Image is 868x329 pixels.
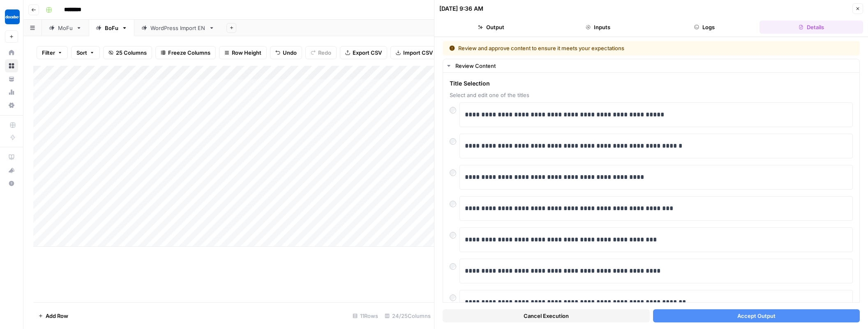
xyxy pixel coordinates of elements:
div: WordPress Import EN [150,24,205,32]
button: Review Content [443,59,859,72]
span: Import CSV [403,49,433,57]
button: Add Row [33,309,73,322]
button: Freeze Columns [155,46,216,59]
button: Cancel Execution [443,309,650,322]
span: Title Selection [450,79,853,88]
span: Row Height [232,49,261,57]
button: Help + Support [5,177,18,190]
a: MoFu [42,20,89,36]
span: Export CSV [353,49,382,57]
span: Redo [318,49,331,57]
button: Workspace: Docebo [5,7,18,27]
button: Redo [305,46,337,59]
button: Inputs [546,21,650,34]
span: Accept Output [737,312,776,320]
span: Add Row [46,312,68,320]
div: BoFu [105,24,118,32]
button: Sort [71,46,100,59]
a: Settings [5,99,18,112]
div: MoFu [58,24,73,32]
div: Review Content [455,62,854,70]
div: Review and approve content to ensure it meets your expectations [449,44,739,52]
div: 11 Rows [349,309,381,322]
div: What's new? [5,164,18,176]
span: Undo [283,49,297,57]
button: Output [439,21,543,34]
div: 24/25 Columns [381,309,434,322]
span: 25 Columns [116,49,147,57]
button: Filter [37,46,68,59]
span: Sort [76,49,87,57]
span: Filter [42,49,55,57]
a: AirOps Academy [5,151,18,164]
div: [DATE] 9:36 AM [439,5,483,13]
button: Details [759,21,863,34]
a: Your Data [5,72,18,86]
button: 25 Columns [103,46,152,59]
button: Export CSV [340,46,387,59]
button: Row Height [219,46,267,59]
a: Usage [5,86,18,99]
a: Browse [5,59,18,72]
a: WordPress Import EN [134,20,222,36]
button: Accept Output [653,309,860,322]
span: Freeze Columns [168,49,210,57]
span: Cancel Execution [524,312,569,320]
span: Select and edit one of the titles [450,91,853,99]
button: What's new? [5,164,18,177]
button: Import CSV [390,46,438,59]
a: BoFu [89,20,134,36]
a: Home [5,46,18,59]
button: Logs [653,21,757,34]
img: Docebo Logo [5,9,20,24]
button: Undo [270,46,302,59]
